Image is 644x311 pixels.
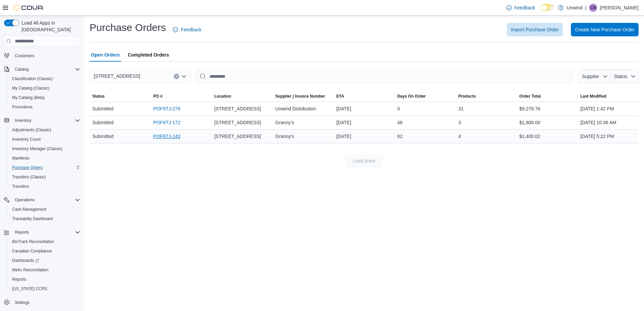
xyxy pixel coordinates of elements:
span: My Catalog (Beta) [12,95,45,100]
span: 48 [397,118,403,127]
span: Classification (Classic) [9,75,80,83]
span: Manifests [12,155,29,161]
button: PO # [151,91,212,102]
span: Products [458,94,476,99]
div: Curtis Blaske [589,4,597,12]
button: Manifests [7,153,83,163]
span: My Catalog (Classic) [9,84,80,92]
span: Inventory Count [12,137,41,142]
button: Promotions [7,102,83,112]
button: Transfers [7,182,83,191]
div: [DATE] [333,130,394,143]
button: Purchase Orders [7,163,83,172]
input: Dark Mode [541,4,555,11]
a: POF6TJ-172 [153,118,180,127]
a: Inventory Manager (Classic) [9,145,65,153]
div: [DATE] 10:36 AM [578,116,639,129]
div: Location [214,94,231,99]
span: Settings [15,300,29,305]
span: ETA [336,94,344,99]
span: Inventory Count [9,135,80,143]
button: Load More [345,154,383,168]
span: Canadian Compliance [9,247,80,255]
span: Status [92,94,105,99]
div: $1,800.00 [517,116,578,129]
span: Dashboards [9,256,80,265]
button: Catalog [1,65,83,74]
span: Submitted [92,132,114,140]
span: Purchase Orders [12,165,43,170]
span: Inventory Manager (Classic) [9,145,80,153]
span: Transfers [9,182,80,191]
span: Submitted [92,118,114,127]
span: Manifests [9,154,80,162]
span: Create New Purchase Order [575,26,635,33]
span: Feedback [514,4,535,11]
span: BioTrack Reconciliation [9,238,80,246]
img: Cova [13,4,44,11]
a: BioTrack Reconciliation [9,238,57,246]
span: My Catalog (Beta) [9,94,80,102]
span: 31 [458,105,464,113]
a: Cash Management [9,205,49,213]
div: Unwind Distribution [272,102,333,115]
span: Catalog [15,67,29,72]
a: POF6TJ-279 [153,105,180,113]
a: Transfers [9,182,32,191]
div: Granny's [272,130,333,143]
a: POF6TJ-143 [153,132,180,140]
span: [STREET_ADDRESS] [94,72,140,80]
button: Settings [1,298,83,307]
a: Promotions [9,103,35,111]
span: Operations [12,196,80,204]
button: My Catalog (Beta) [7,93,83,102]
span: Reports [12,228,80,236]
span: Last Modified [580,94,606,99]
div: Granny's [272,116,333,129]
a: Feedback [504,1,538,14]
span: 62 [397,132,403,140]
p: Unwind [567,4,583,12]
span: Supplier [582,74,599,79]
span: Catalog [12,65,80,73]
span: Load More [353,158,376,164]
a: Dashboards [7,256,83,265]
div: $1,400.02 [517,130,578,143]
span: Adjustments (Classic) [12,127,51,133]
a: Settings [12,299,32,307]
button: Inventory [1,116,83,125]
button: Open list of options [181,74,187,79]
span: [STREET_ADDRESS] [214,105,261,113]
span: Customers [12,51,80,60]
button: Transfers (Classic) [7,172,83,182]
a: Purchase Orders [9,164,45,172]
span: Traceabilty Dashboard [9,215,80,223]
button: Import Purchase Order [507,23,563,36]
span: Days On Order [397,94,426,99]
span: Reports [12,277,26,282]
button: Location [212,91,272,102]
span: Reports [15,230,29,235]
button: BioTrack Reconciliation [7,237,83,246]
span: Completed Orders [128,48,169,62]
span: Open Orders [91,48,120,62]
span: [STREET_ADDRESS] [214,132,261,140]
span: Metrc Reconciliation [9,266,80,274]
span: Inventory [12,116,80,125]
a: My Catalog (Classic) [9,84,52,92]
span: Feedback [181,26,201,33]
button: Days On Order [395,91,456,102]
button: Inventory Count [7,135,83,144]
span: BioTrack Reconciliation [12,239,54,244]
button: Create New Purchase Order [571,23,639,36]
input: This is a search bar. After typing your query, hit enter to filter the results lower in the page. [196,70,573,83]
span: Promotions [12,104,33,110]
a: Metrc Reconciliation [9,266,51,274]
span: Traceabilty Dashboard [12,216,53,221]
button: Supplier | Invoice Number [272,91,333,102]
button: Status [611,70,639,83]
a: Inventory Count [9,135,43,143]
a: [US_STATE] CCRS [9,285,50,293]
span: Transfers (Classic) [9,173,80,181]
span: Settings [12,298,80,307]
